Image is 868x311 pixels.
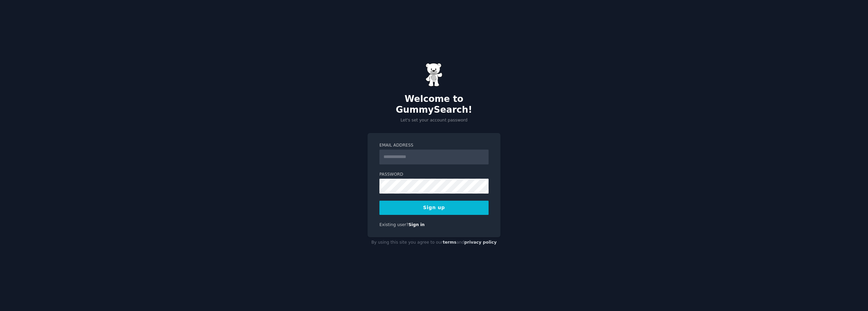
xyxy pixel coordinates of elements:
a: terms [443,240,456,245]
img: Gummy Bear [426,63,442,87]
label: Password [379,172,489,178]
a: privacy policy [464,240,497,245]
span: Existing user? [379,222,409,227]
a: Sign in [409,222,425,227]
h2: Welcome to GummySearch! [368,94,500,115]
button: Sign up [379,201,489,215]
label: Email Address [379,142,489,149]
div: By using this site you agree to our and [368,237,500,248]
p: Let's set your account password [368,117,500,124]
